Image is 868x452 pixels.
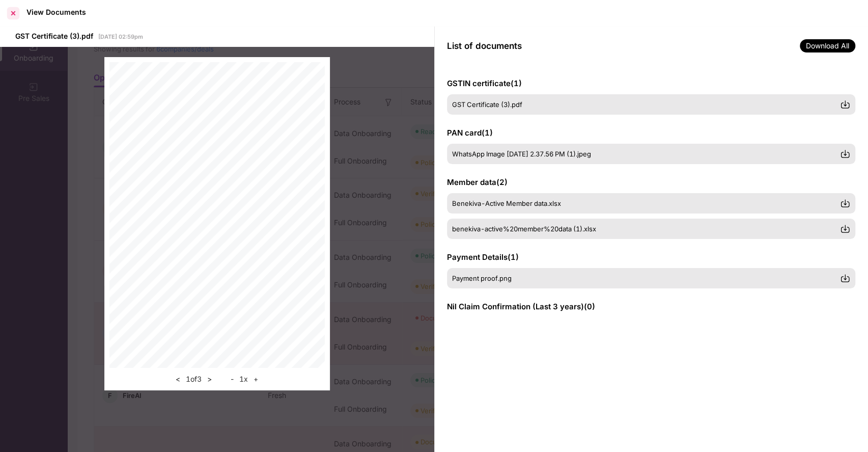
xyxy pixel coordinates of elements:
button: > [204,373,215,385]
span: GST Certificate (3).pdf [15,32,93,40]
img: svg+xml;base64,PHN2ZyBpZD0iRG93bmxvYWQtMzJ4MzIiIHhtbG5zPSJodHRwOi8vd3d3LnczLm9yZy8yMDAwL3N2ZyIgd2... [840,99,850,110]
img: svg+xml;base64,PHN2ZyBpZD0iRG93bmxvYWQtMzJ4MzIiIHhtbG5zPSJodHRwOi8vd3d3LnczLm9yZy8yMDAwL3N2ZyIgd2... [840,224,850,234]
span: Nil Claim Confirmation (Last 3 years) ( 0 ) [447,302,595,311]
div: 1 of 3 [173,373,215,385]
span: GST Certificate (3).pdf [452,100,522,109]
img: svg+xml;base64,PHN2ZyBpZD0iRG93bmxvYWQtMzJ4MzIiIHhtbG5zPSJodHRwOi8vd3d3LnczLm9yZy8yMDAwL3N2ZyIgd2... [840,149,850,159]
span: PAN card ( 1 ) [447,128,493,138]
button: + [250,373,261,385]
span: WhatsApp Image [DATE] 2.37.56 PM (1).jpeg [452,150,591,158]
div: 1 x [228,373,261,385]
span: Payment Details ( 1 ) [447,252,519,262]
button: < [173,373,183,385]
span: Payment proof.png [452,274,512,282]
span: Member data ( 2 ) [447,177,508,187]
span: List of documents [447,41,522,51]
span: benekiva-active%20member%20data (1).xlsx [452,225,596,233]
img: svg+xml;base64,PHN2ZyBpZD0iRG93bmxvYWQtMzJ4MzIiIHhtbG5zPSJodHRwOi8vd3d3LnczLm9yZy8yMDAwL3N2ZyIgd2... [840,273,850,283]
button: - [228,373,237,385]
img: svg+xml;base64,PHN2ZyBpZD0iRG93bmxvYWQtMzJ4MzIiIHhtbG5zPSJodHRwOi8vd3d3LnczLm9yZy8yMDAwL3N2ZyIgd2... [840,198,850,208]
span: GSTIN certificate ( 1 ) [447,78,522,88]
span: Benekiva-Active Member data.xlsx [452,199,561,207]
span: [DATE] 02:59pm [98,33,143,40]
span: Download All [800,39,855,52]
div: View Documents [26,8,86,16]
